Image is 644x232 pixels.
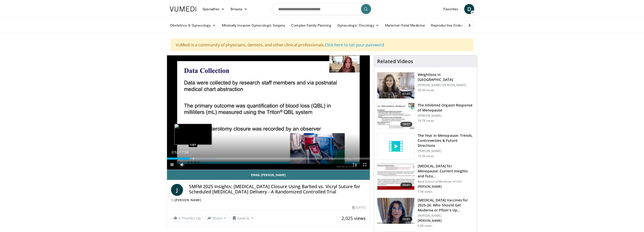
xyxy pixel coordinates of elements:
div: By [171,198,366,202]
a: Specialties [199,4,228,14]
h4: Related Videos [377,58,413,64]
a: Minimally Invasive Gynecologic Surgery [219,20,288,30]
button: Share [205,214,228,222]
h3: [MEDICAL_DATA] for Menopause: Current Insights and Futu… [418,164,474,179]
a: Favorites [440,4,461,14]
input: Search topics, interventions [272,3,372,15]
span: 07:41 [400,91,412,96]
p: [PERSON_NAME] [418,214,474,218]
a: Gynecologic Oncology [334,20,382,30]
a: Click here to set your password [325,42,384,48]
video-js: Video Player [167,55,370,170]
span: 2,025 views [342,215,366,221]
a: Reproductive Endocrinology & [MEDICAL_DATA] [428,20,512,30]
a: Browse [228,4,251,14]
a: Email [PERSON_NAME] [167,170,370,180]
div: [DATE] [352,205,366,210]
a: [PERSON_NAME] [175,198,201,202]
div: VuMedi is a community of physicians, dentists, and other clinical professionals. [171,39,473,51]
h4: SMFM 2025 Insights: [MEDICAL_DATA] Closure Using Barbed vs. Vicryl Suture for Scheduled [MEDICAL_... [189,184,366,195]
button: Fullscreen [360,160,370,170]
a: 4 Thumbs Up [171,214,203,222]
a: 18:07 The Inhibited Orgasm Response of Menopause [PERSON_NAME] 16.7K views [377,103,474,129]
button: Mute [177,160,187,170]
img: image.jpeg [174,124,212,145]
p: Keck School of Medicine of USC [418,180,474,184]
button: Playback Rate [350,160,360,170]
button: Save to [230,214,256,222]
button: Pause [167,160,177,170]
a: Complex Family Planning [288,20,334,30]
img: video_placeholder_short.svg [377,133,414,159]
h3: The Inhibited Orgasm Response of Menopause [418,103,474,113]
p: [PERSON_NAME] [418,219,474,223]
span: 7:59 [182,150,188,154]
h3: The Year in Menopause: Trends, Controversies & Future Directions [418,133,474,148]
p: [PERSON_NAME] [418,185,474,189]
a: 07:41 Weightloss in [GEOGRAPHIC_DATA] [PERSON_NAME] [PERSON_NAME] 30.4K views [377,72,474,99]
div: Progress Bar [167,158,370,160]
a: 30:41 [MEDICAL_DATA] for Menopause: Current Insights and Futu… Keck School of Medicine of USC [PE... [377,164,474,194]
span: 0:53 [172,150,178,154]
p: [PERSON_NAME] [PERSON_NAME] [418,83,474,87]
a: D [464,4,474,14]
a: Obstetrics & Gynecology [167,20,219,30]
a: J [171,184,183,196]
p: 16.7K views [418,119,434,123]
a: Maternal–Fetal Medicine [382,20,428,30]
span: 30:41 [400,183,412,188]
img: 47271b8a-94f4-49c8-b914-2a3d3af03a9e.150x105_q85_crop-smart_upscale.jpg [377,164,414,190]
a: The Year in Menopause: Trends, Controversies & Future Directions [PERSON_NAME] 10.3K views [377,133,474,160]
p: 30.4K views [418,88,434,92]
span: 18:07 [400,122,412,127]
span: 4 [178,216,180,220]
img: 9983fed1-7565-45be-8934-aef1103ce6e2.150x105_q85_crop-smart_upscale.jpg [377,72,414,98]
img: 283c0f17-5e2d-42ba-a87c-168d447cdba4.150x105_q85_crop-smart_upscale.jpg [377,103,414,129]
p: 6.0K views [418,224,432,228]
span: 09:01 [400,217,412,222]
h3: [MEDICAL_DATA] Vaccines for 2025-26: Who Should Get Moderna or Pfizer’s Up… [418,198,474,213]
p: 10.3K views [418,154,434,158]
img: VuMedi Logo [170,7,196,12]
span: / [180,150,181,154]
p: [PERSON_NAME] [418,149,474,153]
h3: Weightloss in [GEOGRAPHIC_DATA] [418,72,474,82]
img: 4e370bb1-17f0-4657-a42f-9b995da70d2f.png.150x105_q85_crop-smart_upscale.png [377,198,414,224]
p: [PERSON_NAME] [418,114,474,118]
a: 09:01 [MEDICAL_DATA] Vaccines for 2025-26: Who Should Get Moderna or Pfizer’s Up… [PERSON_NAME] [... [377,198,474,228]
p: 7.5K views [418,190,432,194]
